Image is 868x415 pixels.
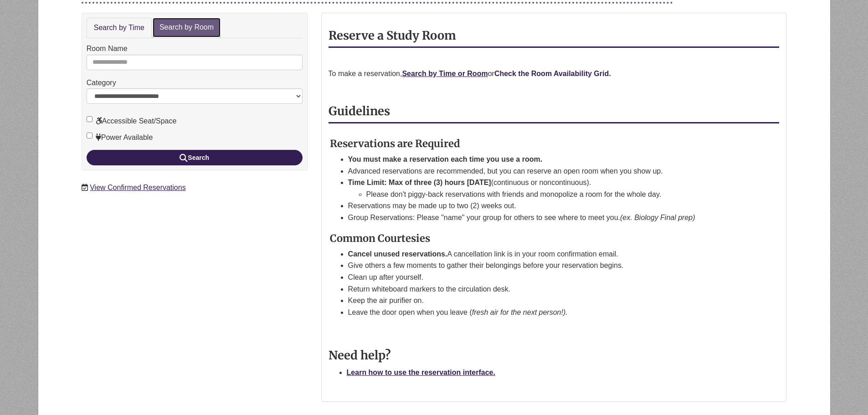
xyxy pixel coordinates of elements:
[329,104,390,118] strong: Guidelines
[348,283,758,295] li: Return whiteboard markers to the circulation desk.
[330,232,430,245] strong: Common Courtesies
[348,272,758,283] li: Clean up after yourself.
[348,155,543,163] strong: You must make a reservation each time you use a room.
[90,184,185,191] a: View Confirmed Reservations
[330,137,460,150] strong: Reservations are Required
[87,116,92,122] input: Accessible Seat/Space
[87,18,152,38] a: Search by Time
[494,70,611,77] a: Check the Room Availability Grid.
[348,260,758,272] li: Give others a few moments to gather their belongings before your reservation begins.
[347,369,495,376] a: Learn how to use the reservation interface.
[348,177,758,200] li: (continuous or noncontinuous).
[329,348,391,363] strong: Need help?
[348,179,491,186] strong: Time Limit: Max of three (3) hours [DATE]
[87,43,128,55] label: Room Name
[472,308,568,316] em: fresh air for the next person!).
[348,248,758,260] li: A cancellation link is in your room confirmation email.
[87,77,116,89] label: Category
[329,68,780,80] p: To make a reservation, or
[153,18,221,37] a: Search by Room
[87,115,177,127] label: Accessible Seat/Space
[366,189,758,200] li: Please don't piggy-back reservations with friends and monopolize a room for the whole day.
[87,132,153,143] label: Power Available
[348,250,447,258] strong: Cancel unused reservations.
[348,212,758,224] li: Group Reservations: Please "name" your group for others to see where to meet you.
[348,307,758,318] li: Leave the door open when you leave (
[348,165,758,177] li: Advanced reservations are recommended, but you can reserve an open room when you show up.
[620,214,695,221] em: (ex. Biology Final prep)
[87,150,303,165] button: Search
[329,28,456,43] strong: Reserve a Study Room
[402,70,488,77] a: Search by Time or Room
[87,133,92,138] input: Power Available
[348,200,758,212] li: Reservations may be made up to two (2) weeks out.
[348,295,758,307] li: Keep the air purifier on.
